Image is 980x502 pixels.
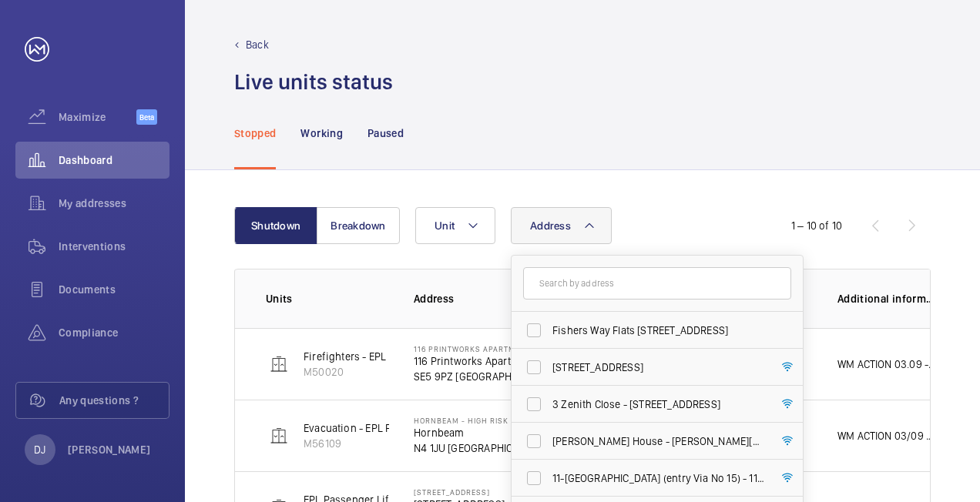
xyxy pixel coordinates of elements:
span: 3 Zenith Close - [STREET_ADDRESS] [552,397,764,412]
p: SE5 9PZ [GEOGRAPHIC_DATA] [414,369,543,384]
p: Back [246,37,269,52]
p: Hornbeam - High Risk Building [414,416,543,425]
p: Stopped [234,125,276,141]
button: Unit [415,207,495,244]
p: Hornbeam [414,425,543,440]
p: Evacuation - EPL Passenger Lift No 3 [304,420,479,436]
p: 116 Printworks Apartments Flats 1-65 [414,353,543,369]
p: Working [300,125,342,141]
p: 116 Printworks Apartments Flats 1-65 - High Risk Building [414,344,543,353]
div: 1 – 10 of 10 [791,218,842,233]
p: Firefighters - EPL Flats 1-65 No 2 [304,349,458,364]
img: elevator.svg [270,427,288,445]
p: [PERSON_NAME] [68,442,151,457]
span: Interventions [59,239,169,254]
span: [PERSON_NAME] House - [PERSON_NAME][GEOGRAPHIC_DATA] [552,433,764,449]
h1: Live units status [234,68,393,96]
button: Address [511,207,612,244]
button: Shutdown [234,207,317,244]
button: Breakdown [317,207,400,244]
span: Documents [59,282,169,297]
p: M56109 [304,436,479,451]
span: Maximize [59,109,136,125]
span: Any questions ? [59,393,169,408]
span: Fishers Way Flats [STREET_ADDRESS] [552,323,764,338]
p: M50020 [304,364,458,380]
p: Units [266,291,389,306]
input: Search by address [523,267,791,300]
p: N4 1JU [GEOGRAPHIC_DATA] [414,440,543,456]
p: Address [414,291,543,306]
p: Additional information [837,291,936,306]
span: Beta [136,109,157,125]
span: Unit [435,219,455,232]
span: 11-[GEOGRAPHIC_DATA] (entry Via No 15) - 11-[GEOGRAPHIC_DATA] ([STREET_ADDRESS] [552,470,764,486]
span: My addresses [59,196,169,211]
span: [STREET_ADDRESS] [552,360,764,375]
p: DJ [34,442,45,457]
span: Compliance [59,325,169,340]
p: [STREET_ADDRESS] [414,487,543,497]
p: WM ACTION 03.09 - Part required, supply chain currently sourcing. [837,356,936,372]
p: Paused [367,125,404,141]
p: WM ACTION 03/09 - parts due in [DATE] 02.09 - Door closer spring required, ETA [DATE] [837,428,936,443]
span: Dashboard [59,152,169,168]
img: elevator.svg [270,355,288,373]
span: Address [530,219,571,232]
